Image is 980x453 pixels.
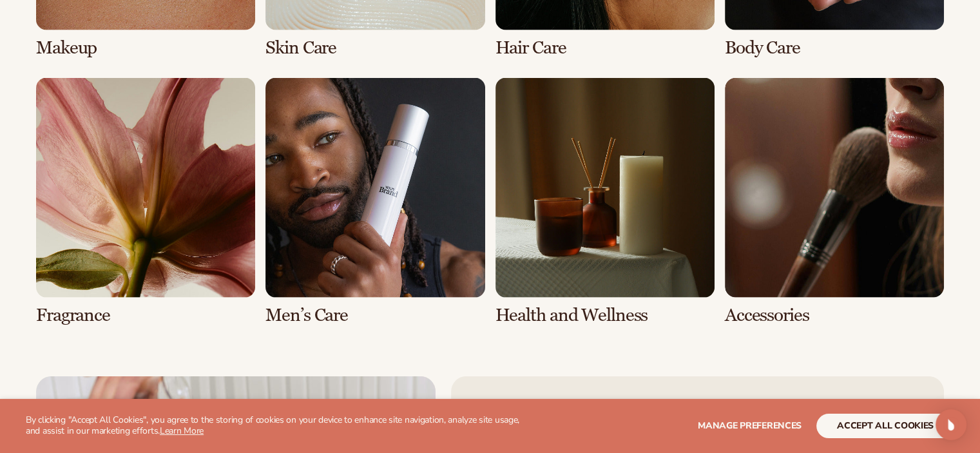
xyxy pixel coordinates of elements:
h3: Hair Care [495,38,715,58]
div: 8 / 8 [725,78,944,325]
button: accept all cookies [816,414,954,438]
p: By clicking "Accept All Cookies", you agree to the storing of cookies on your device to enhance s... [26,415,534,437]
span: Manage preferences [698,419,802,432]
div: 6 / 8 [265,78,485,325]
h3: Body Care [725,38,944,58]
h3: Makeup [36,38,255,58]
button: Manage preferences [698,414,802,438]
div: 7 / 8 [495,78,715,325]
h3: Skin Care [265,38,485,58]
a: Learn More [160,425,204,437]
div: Open Intercom Messenger [936,409,966,440]
div: 5 / 8 [36,78,255,325]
